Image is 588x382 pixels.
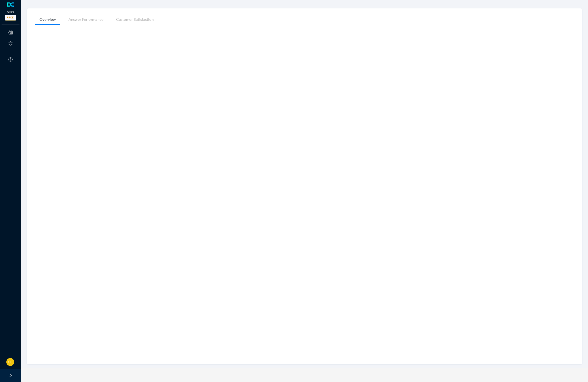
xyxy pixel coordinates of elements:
[5,15,16,21] span: PROD
[8,41,13,46] span: setting
[64,15,108,24] a: Answer Performance
[6,358,14,366] img: 21f217988a0f5b96acbb0cebf51c0e83
[8,57,13,62] span: question-circle
[35,24,574,363] iframe: To enrich screen reader interactions, please activate Accessibility in Grammarly extension settings
[35,15,60,24] a: Overview
[112,15,158,24] a: Customer Satisfaction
